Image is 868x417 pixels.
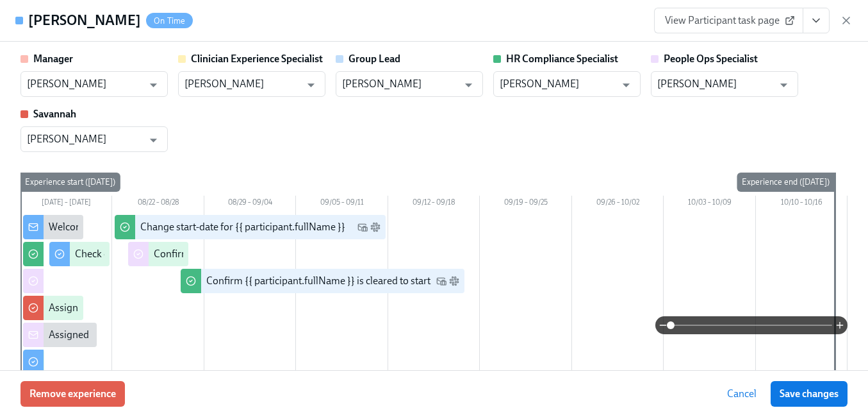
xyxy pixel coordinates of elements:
div: Assign a Clinician Experience Specialist for {{ participant.fullName }} (start-date {{ participan... [49,301,556,315]
div: 09/26 – 10/02 [572,196,664,212]
a: View Participant task page [654,8,803,33]
strong: HR Compliance Specialist [506,53,618,65]
h4: [PERSON_NAME] [28,11,141,30]
button: Open [774,75,794,95]
span: Remove experience [29,387,116,400]
button: Open [301,75,321,95]
div: Check out our recommended laptop specs [75,247,259,261]
div: [DATE] – [DATE] [20,196,112,212]
div: Confirm cleared by People Ops [154,247,289,261]
button: Open [459,75,479,95]
strong: People Ops Specialist [664,53,758,65]
div: 09/19 – 09/25 [480,196,571,212]
span: Save changes [780,387,839,400]
span: View Participant task page [665,14,792,27]
div: 09/12 – 09/18 [388,196,480,212]
button: Open [143,75,163,95]
span: On Time [146,16,193,26]
strong: Savannah [33,108,76,120]
div: 10/03 – 10/09 [664,196,755,212]
div: Confirm {{ participant.fullName }} is cleared to start [206,274,430,288]
svg: Work Email [357,222,368,232]
button: View task page [803,8,830,33]
div: Experience end ([DATE]) [737,173,835,192]
button: Remove experience [20,381,125,407]
div: Change start-date for {{ participant.fullName }} [140,220,345,234]
div: 09/05 – 09/11 [296,196,388,212]
div: 08/29 – 09/04 [204,196,296,212]
button: Save changes [771,381,848,407]
div: Experience start ([DATE]) [20,173,120,192]
button: Open [143,130,163,150]
button: Cancel [718,381,766,407]
svg: Slack [449,276,459,286]
div: 10/10 – 10/16 [756,196,848,212]
div: Assigned New Hire [49,328,133,342]
svg: Work Email [436,276,446,286]
strong: Group Lead [348,53,400,65]
div: 08/22 – 08/28 [112,196,204,212]
strong: Manager [33,53,73,65]
svg: Slack [370,222,381,232]
strong: Clinician Experience Specialist [191,53,323,65]
div: Welcome from the Charlie Health Compliance Team 👋 [49,220,290,234]
span: Cancel [727,387,757,400]
button: Open [616,75,636,95]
